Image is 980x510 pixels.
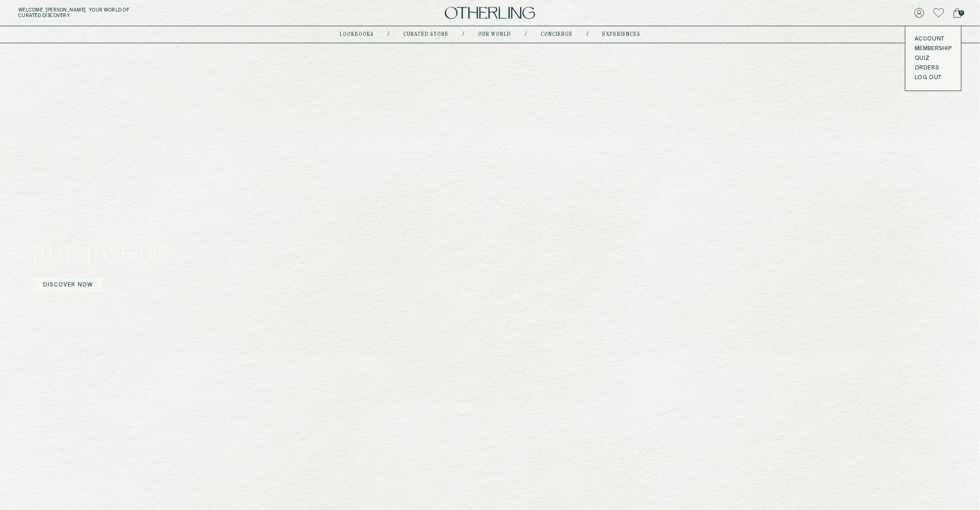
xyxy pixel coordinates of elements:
[915,55,952,62] a: Quiz
[953,6,962,19] a: 0
[915,64,952,72] a: Orders
[340,32,374,37] a: lookbooks
[959,10,964,16] span: 0
[403,32,449,37] a: Curated store
[34,244,277,268] h3: [DATE] One-off
[915,74,942,81] button: LOG OUT
[525,31,527,38] div: /
[445,7,535,19] img: logo
[34,228,277,241] p: your new
[587,31,588,38] div: /
[915,45,952,52] a: Membership
[541,32,573,37] a: concierge
[915,35,952,43] a: Account
[602,32,640,37] a: experiences
[462,31,464,38] div: /
[478,32,511,37] a: Our world
[387,31,389,38] div: /
[18,7,302,18] h5: Welcome, [PERSON_NAME] . Your world of curated discovery.
[34,278,103,292] a: DISCOVER NOW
